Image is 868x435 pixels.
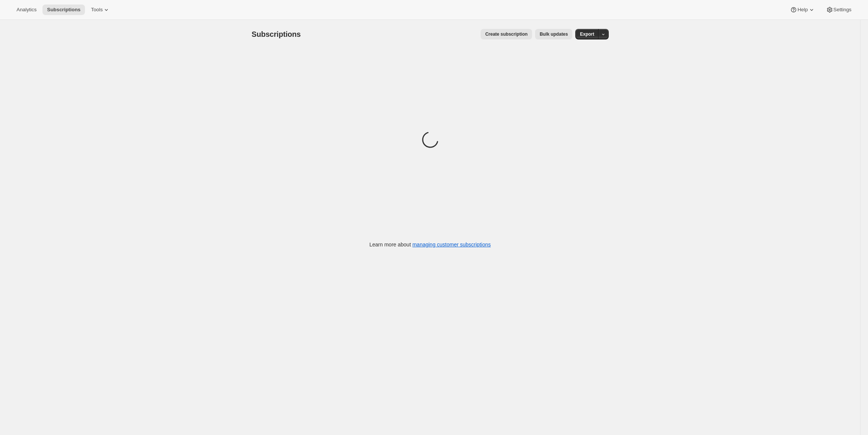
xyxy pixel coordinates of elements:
button: Tools [86,5,115,15]
span: Tools [91,7,103,13]
button: Help [785,5,820,15]
span: Help [797,7,808,13]
button: Subscriptions [42,5,85,15]
p: Learn more about [369,241,491,248]
button: Analytics [12,5,41,15]
span: Settings [833,7,851,13]
a: managing customer subscriptions [412,242,491,248]
span: Subscriptions [252,30,301,38]
span: Analytics [17,7,36,13]
button: Export [575,29,599,39]
button: Settings [821,5,856,15]
button: Bulk updates [535,29,572,39]
span: Bulk updates [540,31,568,37]
span: Subscriptions [47,7,80,13]
span: Export [580,31,594,37]
button: Create subscription [481,29,532,39]
span: Create subscription [485,31,528,37]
